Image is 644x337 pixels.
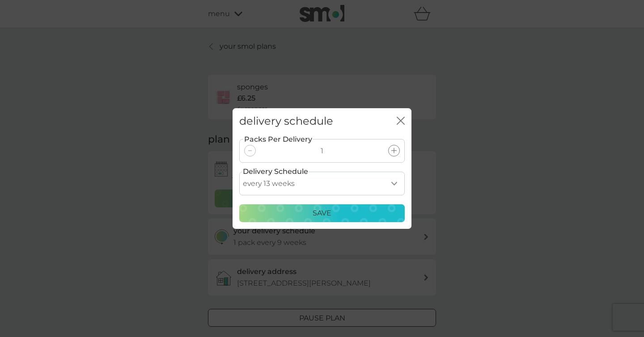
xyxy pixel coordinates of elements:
[313,207,331,219] p: Save
[239,204,405,222] button: Save
[243,166,308,177] label: Delivery Schedule
[243,134,313,145] label: Packs Per Delivery
[239,115,333,128] h2: delivery schedule
[397,117,405,126] button: close
[321,145,323,157] p: 1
